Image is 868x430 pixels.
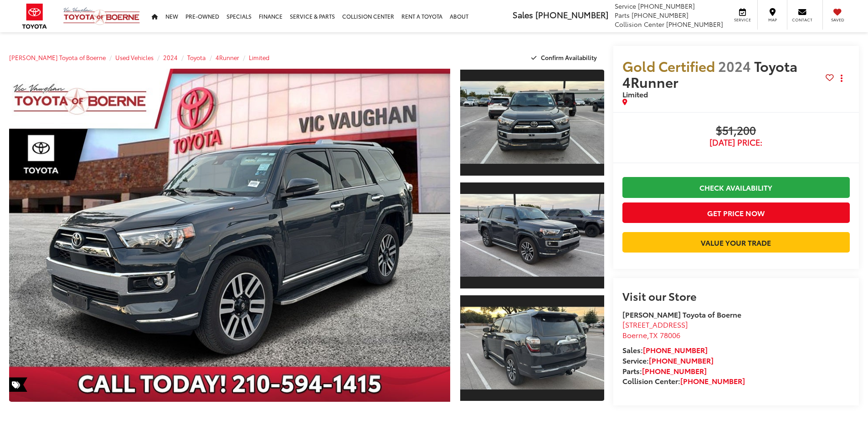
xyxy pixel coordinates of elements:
strong: Collision Center: [622,375,745,386]
img: 2024 Toyota 4Runner Limited [458,194,605,277]
span: [PHONE_NUMBER] [535,9,608,20]
span: Toyota 4Runner [622,56,797,91]
a: [PHONE_NUMBER] [643,344,708,355]
span: 78006 [660,329,680,340]
strong: Service: [622,355,714,365]
span: Service [615,1,636,10]
a: Expand Photo 3 [460,294,604,402]
a: [PHONE_NUMBER] [642,365,707,376]
a: [PERSON_NAME] Toyota of Boerne [9,53,106,61]
a: [STREET_ADDRESS] Boerne,TX 78006 [622,319,688,340]
span: $51,200 [622,124,850,138]
a: Value Your Trade [622,232,850,253]
span: Special [9,377,27,392]
span: [DATE] Price: [622,138,850,147]
span: Saved [827,17,847,23]
h2: Visit our Store [622,290,850,302]
button: Actions [834,71,850,86]
a: 2024 [163,53,178,61]
a: Toyota [187,53,206,61]
img: 2024 Toyota 4Runner Limited [458,81,605,164]
span: Boerne [622,329,647,340]
span: Contact [792,17,812,23]
img: 2024 Toyota 4Runner Limited [458,307,605,389]
a: Check Availability [622,177,850,197]
button: Get Price Now [622,202,850,223]
span: Map [762,17,782,23]
strong: [PERSON_NAME] Toyota of Boerne [622,309,741,319]
a: Expand Photo 2 [460,182,604,289]
a: Limited [249,53,269,61]
span: [STREET_ADDRESS] [622,319,688,329]
span: [PHONE_NUMBER] [638,1,695,10]
span: [PHONE_NUMBER] [632,10,688,20]
span: [PHONE_NUMBER] [666,20,723,29]
span: 2024 [718,56,751,76]
strong: Sales: [622,344,708,355]
a: [PHONE_NUMBER] [680,375,745,386]
span: Confirm Availability [541,53,597,61]
strong: Parts: [622,365,707,376]
span: dropdown dots [841,75,842,82]
span: , [622,329,680,340]
span: Service [732,17,753,23]
a: 4Runner [216,53,239,61]
img: Vic Vaughan Toyota of Boerne [63,7,140,25]
a: Used Vehicles [115,53,154,61]
a: Expand Photo 0 [9,69,450,402]
span: Collision Center [615,20,664,29]
span: Gold Certified [622,56,715,76]
span: TX [649,329,658,340]
span: Parts [615,10,630,20]
span: Limited [622,89,648,99]
a: [PHONE_NUMBER] [649,355,714,365]
img: 2024 Toyota 4Runner Limited [5,67,454,404]
a: Expand Photo 1 [460,69,604,177]
span: Sales [513,9,533,20]
button: Confirm Availability [526,50,604,66]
